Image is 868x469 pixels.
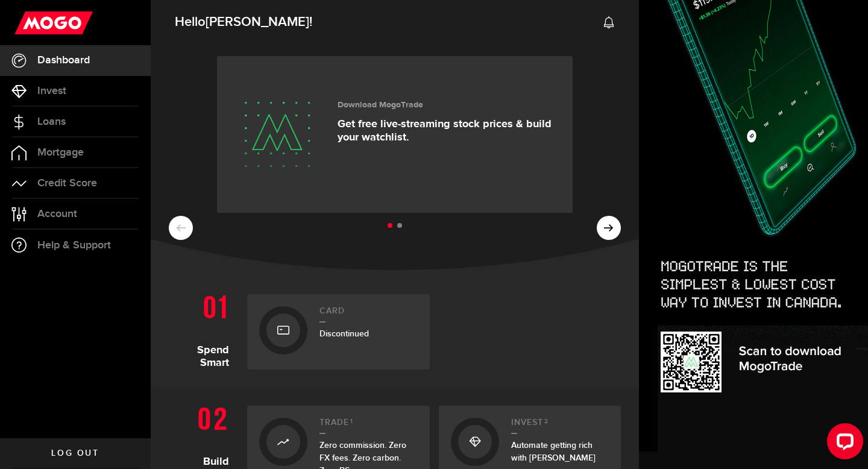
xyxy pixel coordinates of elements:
[319,418,418,434] h2: Trade
[206,14,309,30] span: [PERSON_NAME]
[37,116,66,127] span: Loans
[175,10,312,35] span: Hello !
[51,449,99,458] span: Log out
[217,56,573,213] a: Download MogoTrade Get free live-streaming stock prices & build your watchlist.
[37,86,66,96] span: Invest
[169,288,238,370] h1: Spend Smart
[37,240,111,251] span: Help & Support
[37,178,97,189] span: Credit Score
[247,294,430,370] a: CardDiscontinued
[319,306,418,323] h2: Card
[511,440,596,463] span: Automate getting rich with [PERSON_NAME]
[37,55,90,66] span: Dashboard
[37,209,77,219] span: Account
[338,100,555,110] h3: Download MogoTrade
[338,118,555,144] p: Get free live-streaming stock prices & build your watchlist.
[37,147,84,158] span: Mortgage
[319,329,369,339] span: Discontinued
[350,418,353,425] sup: 1
[511,418,609,434] h2: Invest
[544,418,549,425] sup: 2
[817,418,868,469] iframe: LiveChat chat widget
